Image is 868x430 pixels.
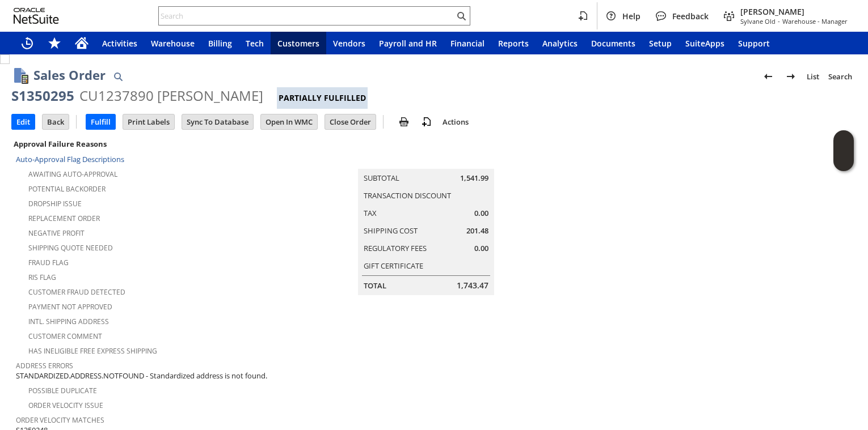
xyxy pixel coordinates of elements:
a: Recent Records [14,32,41,54]
a: Awaiting Auto-Approval [28,169,117,179]
svg: Shortcuts [48,36,61,50]
span: 0.00 [474,208,488,219]
a: Payment not approved [28,302,112,312]
span: 1,743.47 [457,280,488,291]
span: 1,541.99 [460,173,488,184]
a: Setup [642,32,679,54]
a: Shipping Cost [364,225,418,236]
div: S1350295 [11,87,74,105]
span: Financial [450,38,484,49]
span: 201.48 [466,225,488,236]
img: Quick Find [111,70,125,83]
span: Help [622,11,641,22]
a: Regulatory Fees [364,243,427,253]
span: Feedback [672,11,709,22]
span: 0.00 [474,243,488,254]
svg: logo [14,8,59,24]
span: - [778,17,780,25]
h1: Sales Order [33,66,106,84]
span: Documents [591,38,635,49]
span: Setup [649,38,672,49]
img: add-record.svg [420,115,433,129]
a: SuiteApps [679,32,731,54]
a: Vendors [326,32,372,54]
a: Auto-Approval Flag Descriptions [16,154,124,164]
span: Billing [208,38,232,49]
svg: Search [454,9,468,23]
a: Dropship Issue [28,199,82,208]
span: Vendors [333,38,365,49]
span: STANDARDIZED.ADDRESS.NOTFOUND - Standardized address is not found. [16,371,267,381]
div: Approval Failure Reasons [11,137,273,151]
caption: Summary [358,151,494,169]
span: Warehouse [151,38,195,49]
span: SuiteApps [685,38,724,49]
span: Activities [102,38,137,49]
a: Warehouse [144,32,201,54]
a: Documents [584,32,642,54]
a: Analytics [536,32,584,54]
a: Replacement Order [28,214,100,223]
span: Customers [277,38,319,49]
span: Tech [246,38,264,49]
a: Financial [444,32,491,54]
input: Open In WMC [261,114,317,129]
a: Actions [438,117,473,127]
span: Payroll and HR [379,38,437,49]
img: print.svg [397,115,411,129]
input: Sync To Database [182,114,253,129]
input: Back [43,114,69,129]
span: Analytics [542,38,578,49]
a: Transaction Discount [364,190,451,201]
input: Fulfill [86,114,115,129]
a: Possible Duplicate [28,386,97,395]
a: Address Errors [16,361,73,371]
a: List [802,67,824,86]
a: Intl. Shipping Address [28,317,109,326]
svg: Recent Records [20,36,34,50]
a: Payroll and HR [372,32,444,54]
img: Previous [761,70,775,83]
svg: Home [75,36,89,50]
img: Next [784,70,798,83]
input: Close Order [325,114,376,129]
a: Negative Profit [28,228,85,238]
a: Tech [239,32,271,54]
a: Billing [201,32,239,54]
span: Oracle Guided Learning Widget. To move around, please hold and drag [833,151,854,172]
a: Activities [95,32,144,54]
a: Gift Certificate [364,261,423,271]
a: Shipping Quote Needed [28,243,113,253]
input: Edit [12,114,35,129]
a: Customers [271,32,326,54]
a: Customer Fraud Detected [28,287,125,297]
a: Subtotal [364,173,399,183]
input: Search [159,9,454,23]
a: Search [824,67,857,86]
a: Total [364,280,386,291]
iframe: Click here to launch Oracle Guided Learning Help Panel [833,130,854,171]
a: Reports [491,32,536,54]
a: Has Ineligible Free Express Shipping [28,346,157,356]
a: Tax [364,208,377,218]
span: Sylvane Old [740,17,776,25]
span: Reports [498,38,529,49]
div: Shortcuts [41,32,68,54]
div: Partially Fulfilled [277,87,368,109]
span: Support [738,38,770,49]
div: CU1237890 [PERSON_NAME] [79,87,263,105]
span: Warehouse - Manager [782,17,848,25]
a: Order Velocity Issue [28,401,103,410]
a: RIS flag [28,273,56,282]
input: Print Labels [123,114,174,129]
a: Customer Comment [28,331,102,341]
a: Potential Backorder [28,184,106,194]
a: Home [68,32,95,54]
a: Support [731,32,777,54]
a: Fraud Flag [28,258,69,267]
a: Order Velocity Matches [16,415,104,425]
span: [PERSON_NAME] [740,6,848,17]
